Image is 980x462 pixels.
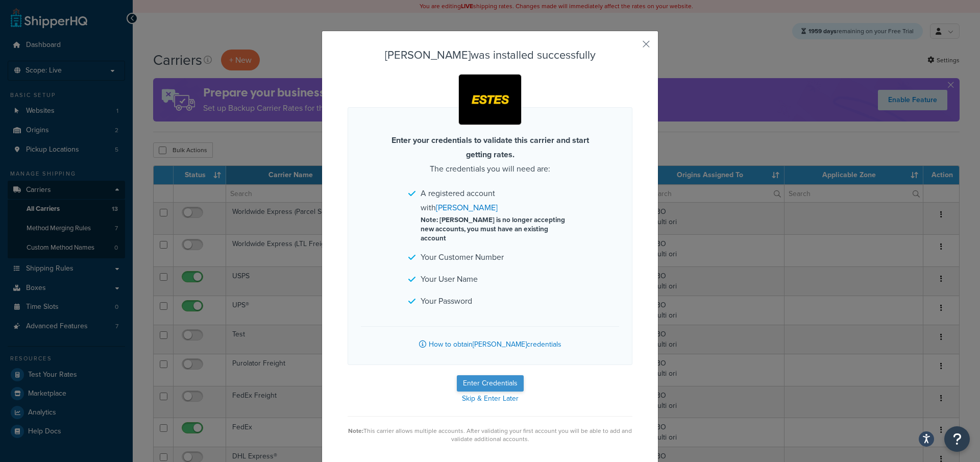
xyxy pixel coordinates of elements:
li: Your Customer Number [408,250,572,264]
li: A registered account with [408,186,572,242]
img: Estes [461,76,520,123]
strong: Note: [348,426,363,435]
p: Note: [PERSON_NAME] is no longer accepting new accounts, you must have an existing account [421,215,572,242]
button: Open Resource Center [944,426,970,452]
li: Your Password [408,294,572,308]
button: Enter Credentials [457,375,524,392]
strong: Enter your credentials to validate this carrier and start getting rates. [391,134,589,160]
li: Your User Name [408,272,572,286]
a: Skip & Enter Later [348,392,632,406]
a: [PERSON_NAME] [436,202,498,213]
div: This carrier allows multiple accounts. After validating your first account you will be able to ad... [348,427,632,443]
p: The credentials you will need are: [378,133,602,176]
a: How to obtain[PERSON_NAME]credentials [361,326,619,352]
h3: [PERSON_NAME] was installed successfully [348,49,632,61]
